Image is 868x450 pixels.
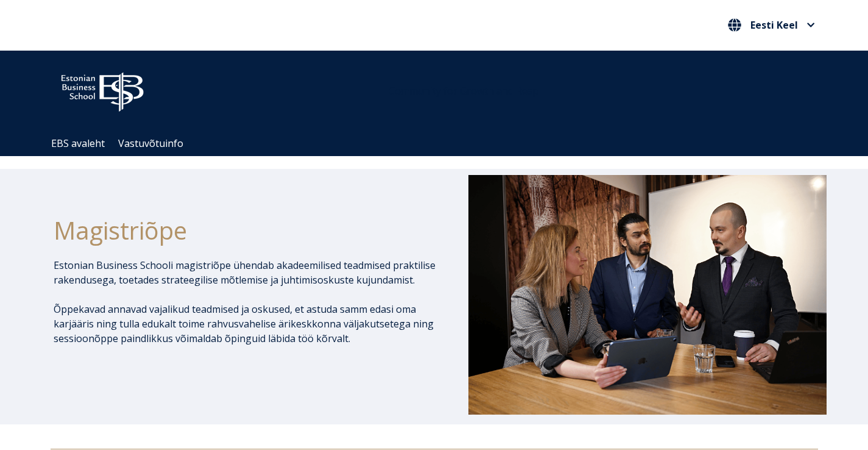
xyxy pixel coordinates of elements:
[54,215,436,246] h1: Magistriõpe
[44,131,836,156] div: Navigation Menu
[750,20,798,30] span: Eesti Keel
[51,63,154,115] img: ebs_logo2016_white
[118,137,183,150] a: Vastuvõtuinfo
[389,84,538,98] span: Community for Growth and Resp
[725,15,818,35] button: Eesti Keel
[725,15,818,35] nav: Vali oma keel
[468,175,827,414] img: DSC_1073
[54,258,436,287] p: Estonian Business Schooli magistriõpe ühendab akadeemilised teadmised praktilise rakendusega, toe...
[54,302,436,346] p: Õppekavad annavad vajalikud teadmised ja oskused, et astuda samm edasi oma karjääris ning tulla e...
[51,137,105,150] a: EBS avaleht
